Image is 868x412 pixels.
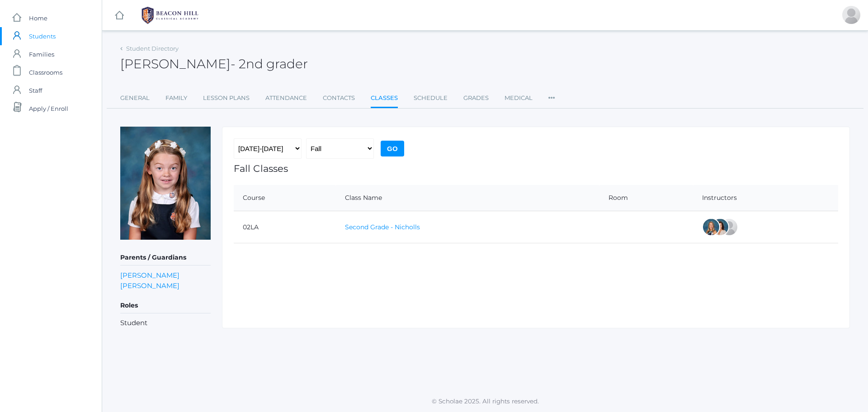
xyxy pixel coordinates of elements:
h1: Fall Classes [234,163,838,174]
input: Go [381,141,404,156]
a: Grades [463,89,489,107]
h5: Roles [120,298,211,313]
a: Attendance [265,89,307,107]
a: Lesson Plans [203,89,250,107]
h5: Parents / Guardians [120,250,211,265]
a: General [120,89,150,107]
a: [PERSON_NAME] [120,280,179,291]
span: Students [29,27,56,45]
div: Sarah Armstrong [720,218,738,236]
div: Ramona Edlin [842,6,860,24]
img: BHCALogos-05-308ed15e86a5a0abce9b8dd61676a3503ac9727e845dece92d48e8588c001991.png [136,4,204,27]
div: Cari Burke [711,218,729,236]
a: Contacts [323,89,355,107]
th: Class Name [336,185,599,211]
span: Apply / Enroll [29,99,68,118]
a: Student Directory [126,45,179,52]
span: Classrooms [29,63,62,81]
span: - 2nd grader [231,56,308,71]
a: [PERSON_NAME] [120,270,179,280]
li: Student [120,318,211,328]
a: Medical [505,89,533,107]
a: Second Grade - Nicholls [345,223,420,231]
td: 02LA [234,211,336,243]
h2: [PERSON_NAME] [120,57,308,71]
span: Families [29,45,54,63]
th: Instructors [693,185,838,211]
a: Family [165,89,187,107]
th: Room [599,185,693,211]
a: Classes [371,89,398,109]
span: Staff [29,81,42,99]
span: Home [29,9,47,27]
div: Courtney Nicholls [702,218,720,236]
img: Annabelle Edlin [120,127,211,240]
a: Schedule [414,89,448,107]
th: Course [234,185,336,211]
p: © Scholae 2025. All rights reserved. [102,397,868,406]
